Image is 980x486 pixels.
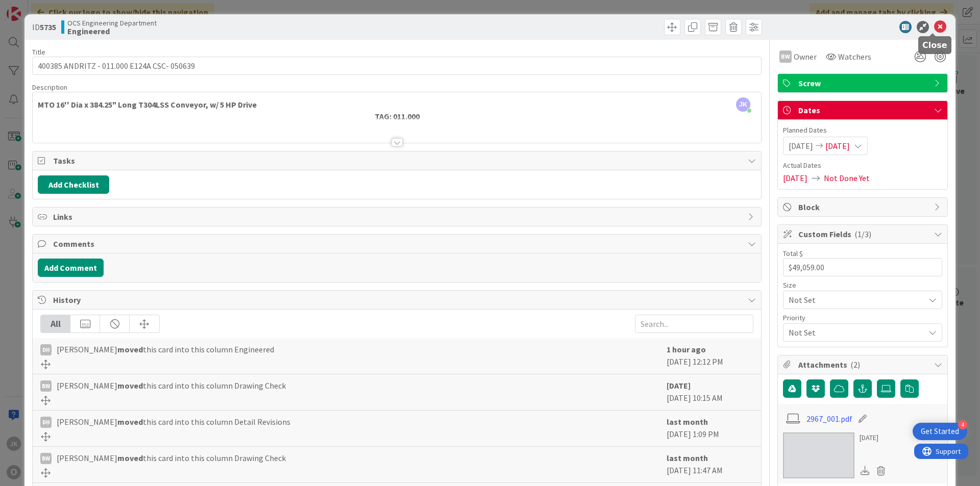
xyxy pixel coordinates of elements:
span: Owner [794,50,817,63]
b: moved [117,417,143,427]
span: History [53,294,743,306]
span: [PERSON_NAME] this card into this column Detail Revisions [57,416,290,428]
span: ( 2 ) [850,360,860,370]
div: DH [40,417,52,428]
span: Description [32,83,67,92]
span: Attachments [798,359,929,371]
span: Not Set [789,293,919,307]
div: All [41,315,70,332]
b: Engineered [67,27,157,35]
span: Tasks [53,155,743,167]
div: Open Get Started checklist, remaining modules: 4 [913,423,967,440]
span: [DATE] [789,140,813,152]
span: [PERSON_NAME] this card into this column Drawing Check [57,452,286,464]
span: Dates [798,104,929,116]
input: Search... [635,315,753,333]
b: moved [117,380,143,391]
span: ( 1/3 ) [854,229,871,239]
span: Support [21,2,46,14]
h5: Close [922,40,947,50]
strong: TAG: 011.000 [375,111,420,121]
div: DH [40,344,52,355]
button: Add Comment [38,259,104,277]
strong: MTO 16'' Dia x 384.25" Long T304LSS Conveyor, w/ 5 HP Drive [38,99,257,110]
span: Planned Dates [783,125,942,136]
label: Total $ [783,249,803,258]
div: BW [40,453,52,464]
b: last month [667,453,708,463]
div: [DATE] [860,432,889,443]
span: JK [736,97,750,112]
b: moved [117,453,143,463]
b: moved [117,344,143,354]
span: Screw [798,77,929,89]
button: Add Checklist [38,175,109,194]
div: [DATE] 12:12 PM [667,343,753,369]
input: type card name here... [32,57,762,75]
div: Priority [783,314,942,321]
div: Download [860,464,871,477]
span: [DATE] [825,140,850,152]
div: [DATE] 11:47 AM [667,452,753,477]
span: [PERSON_NAME] this card into this column Drawing Check [57,379,286,392]
b: 5735 [40,22,56,32]
div: [DATE] 10:15 AM [667,379,753,405]
span: OCS Engineering Department [67,19,157,27]
span: Watchers [838,50,871,63]
span: Custom Fields [798,228,929,240]
div: Get Started [921,426,959,437]
b: last month [667,417,708,427]
b: [DATE] [667,380,691,391]
span: Block [798,201,929,213]
span: Not Done Yet [824,172,870,184]
span: Not Set [789,325,919,340]
div: BW [40,380,52,392]
div: BW [779,50,792,63]
label: Title [32,47,45,57]
span: Actual Dates [783,160,942,171]
b: 1 hour ago [667,344,706,354]
span: [PERSON_NAME] this card into this column Engineered [57,343,274,355]
div: Size [783,282,942,289]
span: [DATE] [783,172,807,184]
span: Comments [53,238,743,250]
span: Links [53,211,743,223]
span: ID [32,21,56,33]
a: 2967_001.pdf [806,413,852,425]
div: [DATE] 1:09 PM [667,416,753,441]
div: 4 [958,420,967,429]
